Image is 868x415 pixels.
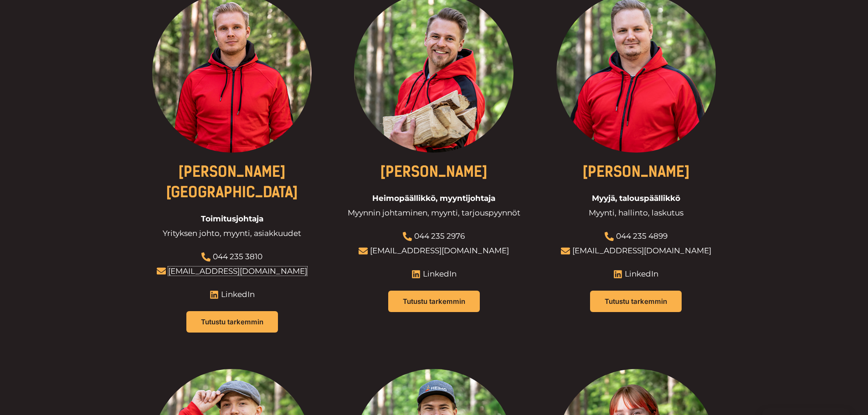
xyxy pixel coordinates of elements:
[168,266,307,276] a: [EMAIL_ADDRESS][DOMAIN_NAME]
[622,267,658,282] span: LinkedIn
[370,246,509,255] a: [EMAIL_ADDRESS][DOMAIN_NAME]
[572,246,711,255] a: [EMAIL_ADDRESS][DOMAIN_NAME]
[605,298,667,305] span: Tutustu tarkemmin
[592,191,680,206] span: Myyjä, talouspäällikkö
[166,163,298,201] a: [PERSON_NAME][GEOGRAPHIC_DATA]
[616,231,668,241] a: 044 235 4899
[201,318,263,325] span: Tutustu tarkemmin
[613,267,658,282] a: LinkedIn
[210,287,255,302] a: LinkedIn
[219,287,255,302] span: LinkedIn
[213,252,262,261] a: 044 235 3810
[414,231,465,241] a: 044 235 2976
[163,226,301,241] span: Yrityksen johto, myynti, asiakkuudet
[589,206,683,220] span: Myynti, hallinto, laskutus
[372,191,495,206] span: Heimopäällikkö, myyntijohtaja
[421,267,457,282] span: LinkedIn
[380,163,488,180] a: [PERSON_NAME]
[201,212,263,226] span: Toimitusjohtaja
[388,291,480,312] a: Tutustu tarkemmin
[403,298,465,305] span: Tutustu tarkemmin
[582,163,690,180] a: [PERSON_NAME]
[348,206,520,220] span: Myynnin johtaminen, myynti, tarjouspyynnöt
[411,267,457,282] a: LinkedIn
[186,311,278,333] a: Tutustu tarkemmin
[590,291,682,312] a: Tutustu tarkemmin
